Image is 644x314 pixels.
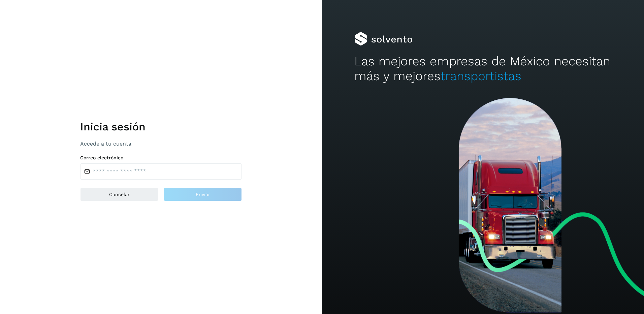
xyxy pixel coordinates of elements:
[441,69,521,83] span: transportistas
[80,155,242,161] label: Correo electrónico
[196,192,210,197] span: Enviar
[80,140,242,147] p: Accede a tu cuenta
[354,54,612,84] h2: Las mejores empresas de México necesitan más y mejores
[164,188,242,201] button: Enviar
[80,120,242,133] h1: Inicia sesión
[80,188,158,201] button: Cancelar
[109,192,130,197] span: Cancelar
